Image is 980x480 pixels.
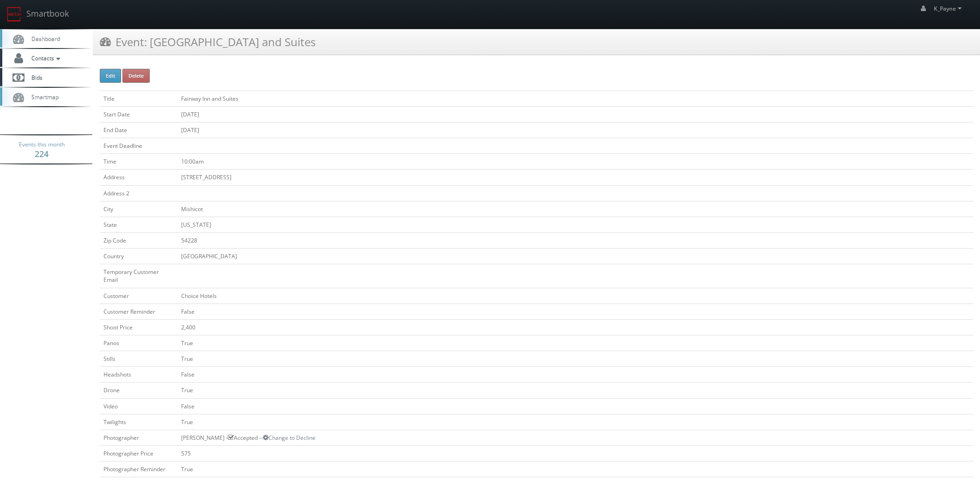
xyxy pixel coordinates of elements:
[100,69,121,83] button: Edit
[177,398,973,414] td: False
[35,148,49,159] strong: 224
[177,319,973,335] td: 2,400
[100,351,177,367] td: Stills
[177,351,973,367] td: True
[177,106,973,122] td: [DATE]
[177,91,973,106] td: Fairway Inn and Suites
[100,367,177,383] td: Headshots
[177,335,973,351] td: True
[100,217,177,232] td: State
[934,5,964,12] span: K_Payne
[27,73,43,81] span: Bids
[100,445,177,461] td: Photographer Price
[263,434,316,442] a: Change to Decline
[27,35,60,43] span: Dashboard
[100,201,177,217] td: City
[100,462,177,477] td: Photographer Reminder
[100,304,177,319] td: Customer Reminder
[100,430,177,445] td: Photographer
[19,140,65,149] span: Events this month
[100,249,177,264] td: Country
[100,398,177,414] td: Video
[177,201,973,217] td: Mishicot
[177,122,973,138] td: [DATE]
[100,122,177,138] td: End Date
[177,170,973,185] td: [STREET_ADDRESS]
[100,288,177,304] td: Customer
[177,430,973,445] td: [PERSON_NAME] - Accepted --
[100,91,177,106] td: Title
[177,288,973,304] td: Choice Hotels
[27,54,62,62] span: Contacts
[7,7,22,22] img: smartbook-logo.png
[100,264,177,288] td: Temporary Customer Email
[100,319,177,335] td: Shoot Price
[177,217,973,232] td: [US_STATE]
[100,335,177,351] td: Panos
[100,138,177,154] td: Event Deadline
[100,170,177,185] td: Address
[27,93,59,101] span: Smartmap
[177,367,973,383] td: False
[177,383,973,398] td: True
[100,154,177,170] td: Time
[177,249,973,264] td: [GEOGRAPHIC_DATA]
[177,304,973,319] td: False
[100,232,177,248] td: Zip Code
[100,106,177,122] td: Start Date
[100,34,316,50] h3: Event: [GEOGRAPHIC_DATA] and Suites
[177,154,973,170] td: 10:00am
[177,462,973,477] td: True
[177,232,973,248] td: 54228
[100,414,177,430] td: Twilights
[177,445,973,461] td: 575
[100,185,177,201] td: Address 2
[100,383,177,398] td: Drone
[177,414,973,430] td: True
[122,69,150,83] button: Delete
